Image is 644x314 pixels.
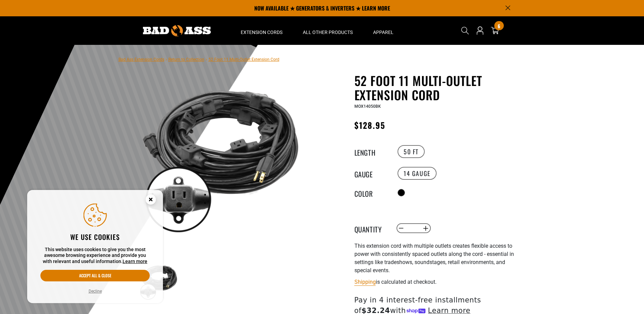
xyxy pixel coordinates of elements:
span: Extension Cords [241,29,282,35]
button: Accept all & close [40,270,150,281]
aside: Cookie Consent [27,190,163,303]
h1: 52 Foot 11 Multi-Outlet Extension Cord [354,73,521,102]
span: MOX14050BK [354,104,381,109]
div: is calculated at checkout. [354,277,521,286]
span: › [166,57,167,62]
label: 14 Gauge [398,167,437,180]
summary: Extension Cords [231,16,293,45]
p: This website uses cookies to give you the most awesome browsing experience and provide you with r... [40,247,150,265]
span: $128.95 [354,119,386,131]
summary: All Other Products [293,16,363,45]
a: Return to Collection [168,57,204,62]
span: 6 [498,23,500,29]
span: › [206,57,207,62]
legend: Color [354,188,388,197]
summary: Search [460,25,471,36]
label: Quantity [354,224,388,233]
span: This extension cord with multiple outlets creates flexible access to power with consistently spac... [354,243,514,274]
button: Decline [87,288,104,295]
legend: Length [354,147,388,156]
span: Apparel [373,29,393,35]
span: 52 Foot 11 Multi-Outlet Extension Cord [208,57,279,62]
legend: Gauge [354,169,388,178]
img: black [139,75,302,239]
nav: breadcrumbs [118,55,279,63]
label: 50 FT [398,145,425,158]
a: Shipping [354,279,376,285]
span: All Other Products [303,29,353,35]
h2: We use cookies [40,232,150,241]
a: Learn more [123,259,147,264]
summary: Apparel [363,16,404,45]
img: Bad Ass Extension Cords [143,25,211,36]
a: Bad Ass Extension Cords [118,57,164,62]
